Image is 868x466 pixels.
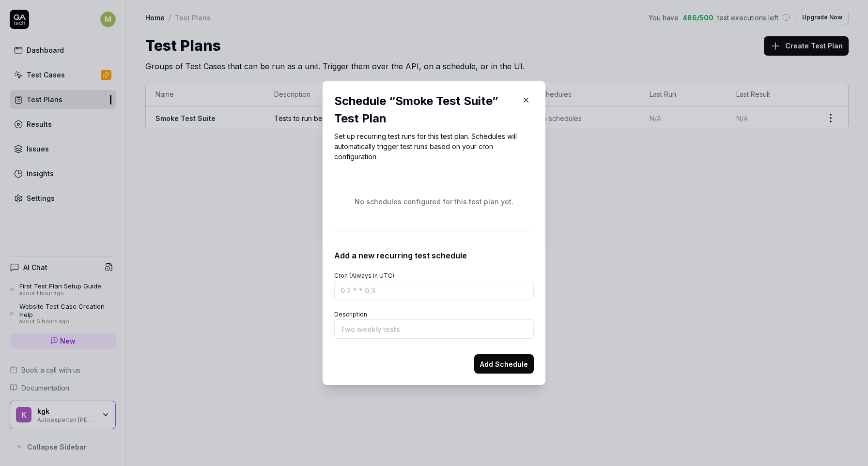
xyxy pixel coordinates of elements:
label: Cron (Always in UTC) [334,272,394,279]
div: Add a new recurring test schedule [334,246,534,261]
p: Set up recurring test runs for this test plan. Schedules will automatically trigger test runs bas... [334,131,534,162]
div: No schedules configured for this test plan yet. [334,196,534,207]
button: Close Modal [518,92,534,108]
div: Schedule “ Smoke Test Suite ” Test Plan [334,92,514,127]
input: Two weekly tests [334,319,534,339]
button: Add Schedule [474,354,534,374]
label: Description [334,311,367,318]
input: 0 2 * * 0,3 [334,281,534,300]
